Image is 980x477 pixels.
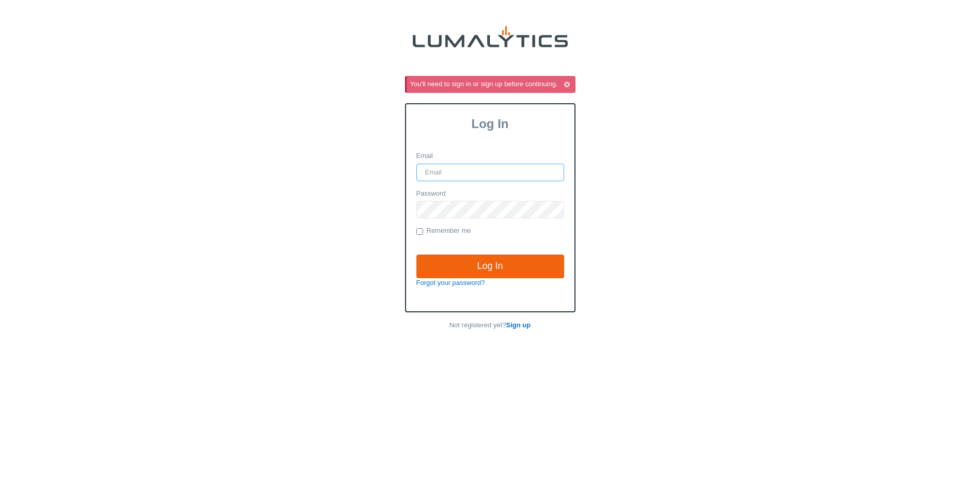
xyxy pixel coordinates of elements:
input: Email [416,164,564,181]
label: Remember me [416,226,471,236]
label: Password [416,189,446,199]
img: lumalytics-black-e9b537c871f77d9ce8d3a6940f85695cd68c596e3f819dc492052d1098752254.png [413,26,568,47]
h3: Log In [406,117,574,131]
div: You'll need to sign in or sign up before continuing. [410,79,573,89]
a: Sign up [506,321,531,329]
input: Remember me [416,228,423,235]
input: Log In [416,255,564,278]
label: Email [416,151,433,161]
p: Not registered yet? [405,321,575,330]
a: Forgot your password? [416,279,485,287]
